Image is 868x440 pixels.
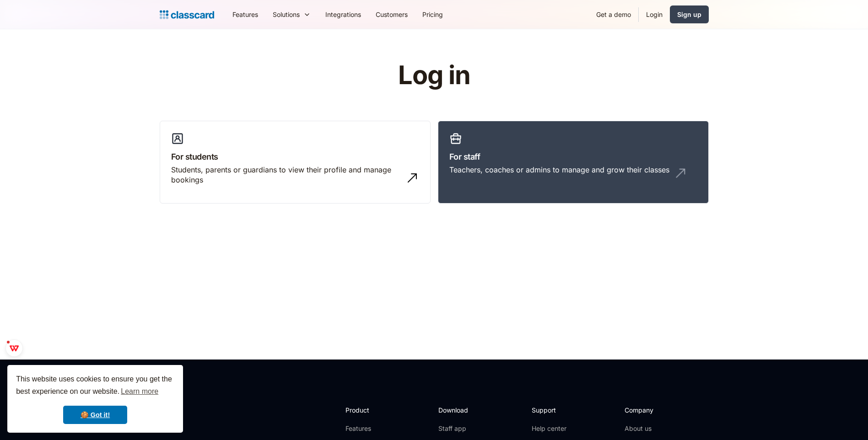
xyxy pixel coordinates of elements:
[63,406,127,424] a: dismiss cookie message
[639,4,670,25] a: Login
[589,4,638,25] a: Get a demo
[345,405,394,415] h2: Product
[289,61,579,90] h1: Log in
[625,424,685,433] a: About us
[16,374,174,398] span: This website uses cookies to ensure you get the best experience on our website.
[625,405,685,415] h2: Company
[670,5,709,23] a: Sign up
[171,150,419,163] h3: For students
[160,121,431,204] a: For studentsStudents, parents or guardians to view their profile and manage bookings
[438,424,476,433] a: Staff app
[532,424,569,433] a: Help center
[449,165,669,175] div: Teachers, coaches or admins to manage and grow their classes
[265,4,318,25] div: Solutions
[160,8,214,21] a: home
[318,4,368,25] a: Integrations
[225,4,265,25] a: Features
[273,10,300,19] div: Solutions
[171,165,401,185] div: Students, parents or guardians to view their profile and manage bookings
[119,385,160,398] a: learn more about cookies
[532,405,569,415] h2: Support
[7,365,183,433] div: cookieconsent
[438,405,476,415] h2: Download
[415,4,450,25] a: Pricing
[368,4,415,25] a: Customers
[677,10,701,19] div: Sign up
[438,121,709,204] a: For staffTeachers, coaches or admins to manage and grow their classes
[449,150,697,163] h3: For staff
[345,424,394,433] a: Features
